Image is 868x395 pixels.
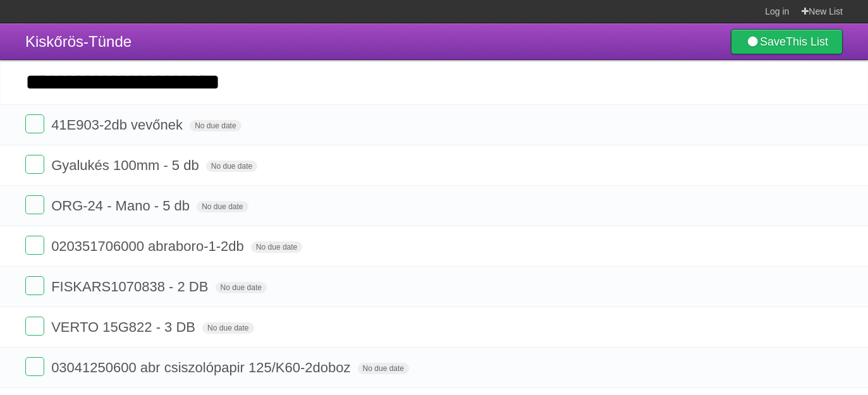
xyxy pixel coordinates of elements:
span: No due date [216,282,267,293]
span: VERTO 15G822 - 3 DB [51,319,199,335]
span: FISKARS1070838 - 2 DB [51,279,211,295]
a: SaveThis List [731,29,843,54]
span: ORG-24 - Mano - 5 db [51,198,193,214]
label: Done [25,155,44,174]
span: Gyalukés 100mm - 5 db [51,157,202,173]
span: No due date [202,322,254,334]
span: No due date [206,161,257,172]
label: Done [25,317,44,336]
label: Done [25,195,44,214]
label: Done [25,236,44,255]
span: 020351706000 abraboro-1-2db [51,238,247,254]
span: 03041250600 abr csiszolópapir 125/K60-2doboz [51,360,353,375]
span: Kiskőrös-Tünde [25,33,131,50]
span: 41E903-2db vevőnek [51,117,186,133]
span: No due date [358,363,409,374]
span: No due date [190,120,241,131]
label: Done [25,357,44,376]
span: No due date [251,241,302,253]
label: Done [25,276,44,295]
b: This List [786,35,828,48]
span: No due date [197,201,248,212]
label: Done [25,114,44,133]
